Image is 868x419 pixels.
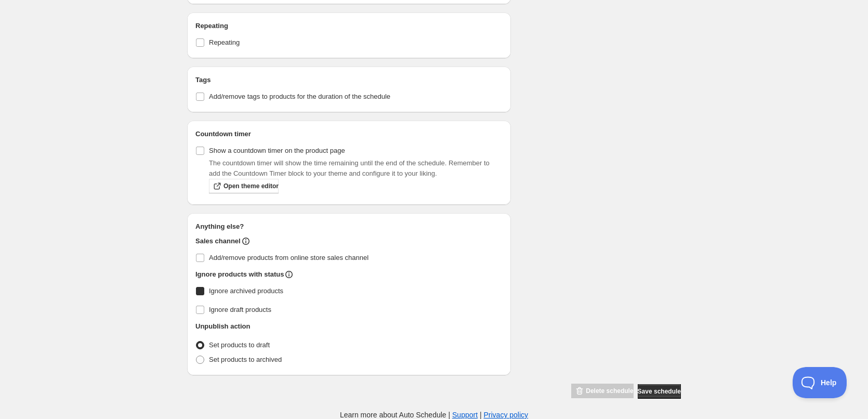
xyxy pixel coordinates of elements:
span: Show a countdown timer on the product page [209,147,345,154]
iframe: Toggle Customer Support [793,367,847,398]
span: Set products to archived [209,356,282,363]
span: Ignore draft products [209,306,271,313]
span: Set products to draft [209,341,270,349]
button: Save schedule [638,384,681,399]
a: Open theme editor [209,179,279,193]
h2: Anything else? [195,221,503,232]
h2: Repeating [195,21,503,31]
span: Add/remove tags to products for the duration of the schedule [209,93,390,100]
h2: Countdown timer [195,129,503,139]
span: Ignore archived products [209,287,283,295]
h2: Unpublish action [195,321,250,332]
span: Open theme editor [223,182,279,190]
span: Add/remove products from online store sales channel [209,254,369,261]
p: The countdown timer will show the time remaining until the end of the schedule. Remember to add t... [209,158,503,179]
h2: Ignore products with status [195,269,284,280]
a: Privacy policy [484,411,529,419]
h2: Sales channel [195,236,241,246]
a: Support [452,411,478,419]
h2: Tags [195,75,503,85]
span: Save schedule [638,387,681,396]
span: Repeating [209,38,240,46]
